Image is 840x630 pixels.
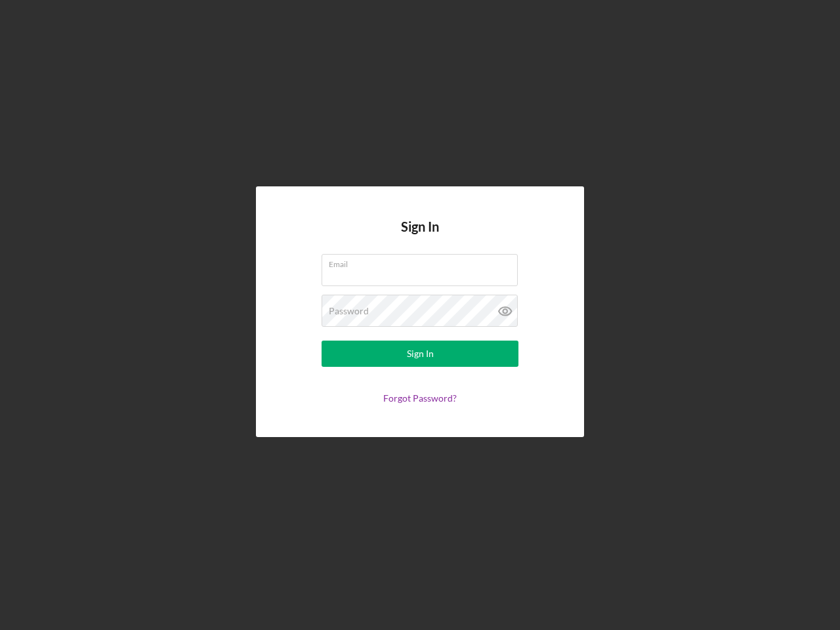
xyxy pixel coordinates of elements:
[329,255,518,269] label: Email
[329,306,369,316] label: Password
[383,392,457,404] a: Forgot Password?
[322,341,518,367] button: Sign In
[407,341,434,367] div: Sign In
[401,219,439,254] h4: Sign In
